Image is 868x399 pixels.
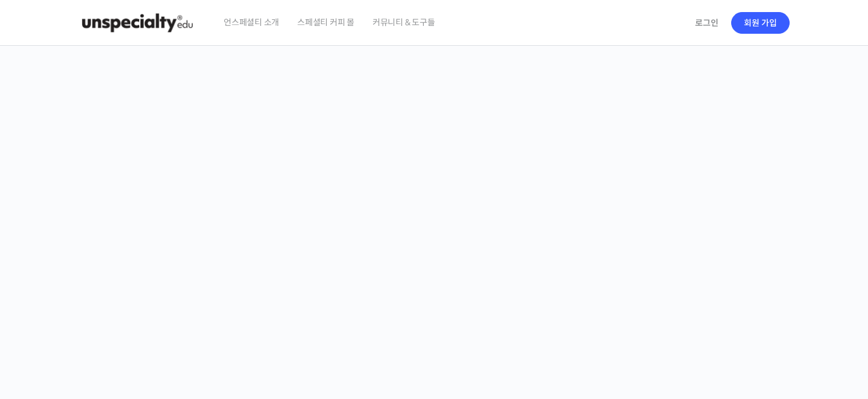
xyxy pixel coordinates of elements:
a: 로그인 [688,9,726,37]
p: [PERSON_NAME]을 다하는 당신을 위해, 최고와 함께 만든 커피 클래스 [12,184,856,245]
p: 시간과 장소에 구애받지 않고, 검증된 커리큘럼으로 [12,251,856,268]
a: 회원 가입 [731,12,790,34]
